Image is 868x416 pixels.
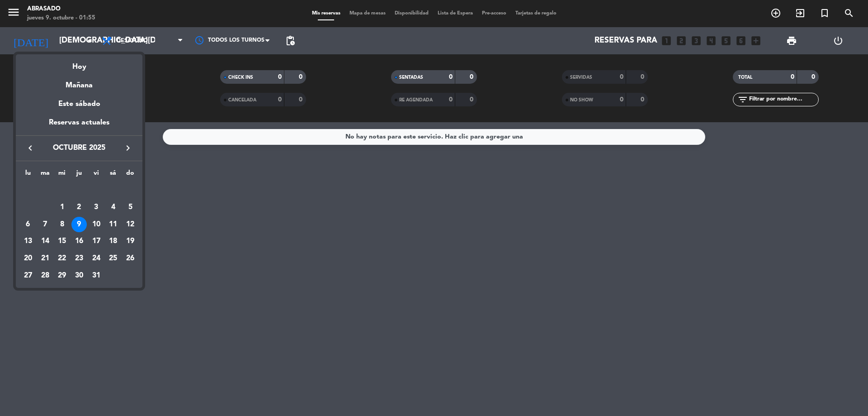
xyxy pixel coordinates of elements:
div: 10 [89,217,104,232]
td: 27 de octubre de 2025 [19,267,37,284]
td: OCT. [19,182,139,199]
td: 17 de octubre de 2025 [88,233,105,250]
div: 12 [123,217,138,232]
th: viernes [88,168,105,182]
div: 19 [123,234,138,249]
div: Este sábado [16,91,142,117]
td: 23 de octubre de 2025 [71,250,88,267]
td: 3 de octubre de 2025 [88,199,105,216]
i: keyboard_arrow_right [123,143,133,153]
td: 14 de octubre de 2025 [37,233,54,250]
div: 4 [105,200,121,215]
div: Mañana [16,73,142,91]
td: 9 de octubre de 2025 [71,216,88,233]
th: domingo [122,168,139,182]
th: lunes [19,168,37,182]
button: keyboard_arrow_right [120,142,136,154]
div: 14 [38,234,53,249]
div: 16 [71,234,87,249]
td: 29 de octubre de 2025 [53,267,71,284]
td: 31 de octubre de 2025 [88,267,105,284]
td: 10 de octubre de 2025 [88,216,105,233]
div: 8 [54,217,70,232]
div: 15 [54,234,70,249]
div: 21 [38,251,53,266]
div: 1 [54,200,70,215]
td: 1 de octubre de 2025 [53,199,71,216]
i: keyboard_arrow_left [25,143,36,153]
td: 7 de octubre de 2025 [37,216,54,233]
div: 25 [105,251,121,266]
div: 2 [71,200,87,215]
td: 2 de octubre de 2025 [71,199,88,216]
div: Reservas actuales [16,117,142,135]
td: 12 de octubre de 2025 [122,216,139,233]
td: 28 de octubre de 2025 [37,267,54,284]
div: 6 [20,217,36,232]
th: jueves [71,168,88,182]
td: 22 de octubre de 2025 [53,250,71,267]
div: 3 [89,200,104,215]
div: 5 [123,200,138,215]
div: 30 [71,268,87,283]
td: 21 de octubre de 2025 [37,250,54,267]
td: 13 de octubre de 2025 [19,233,37,250]
div: 31 [89,268,104,283]
div: Hoy [16,54,142,73]
div: 26 [123,251,138,266]
td: 5 de octubre de 2025 [122,199,139,216]
td: 20 de octubre de 2025 [19,250,37,267]
td: 4 de octubre de 2025 [105,199,122,216]
div: 22 [54,251,70,266]
div: 13 [20,234,36,249]
td: 15 de octubre de 2025 [53,233,71,250]
th: miércoles [53,168,71,182]
th: martes [37,168,54,182]
div: 24 [89,251,104,266]
span: octubre 2025 [38,142,120,154]
td: 8 de octubre de 2025 [53,216,71,233]
div: 29 [54,268,70,283]
td: 30 de octubre de 2025 [71,267,88,284]
div: 27 [20,268,36,283]
div: 7 [38,217,53,232]
div: 18 [105,234,121,249]
div: 17 [89,234,104,249]
td: 25 de octubre de 2025 [105,250,122,267]
button: keyboard_arrow_left [22,142,38,154]
td: 6 de octubre de 2025 [19,216,37,233]
div: 9 [71,217,87,232]
div: 23 [71,251,87,266]
div: 28 [38,268,53,283]
td: 16 de octubre de 2025 [71,233,88,250]
div: 11 [105,217,121,232]
div: 20 [20,251,36,266]
td: 11 de octubre de 2025 [105,216,122,233]
td: 24 de octubre de 2025 [88,250,105,267]
th: sábado [105,168,122,182]
td: 19 de octubre de 2025 [122,233,139,250]
td: 18 de octubre de 2025 [105,233,122,250]
td: 26 de octubre de 2025 [122,250,139,267]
